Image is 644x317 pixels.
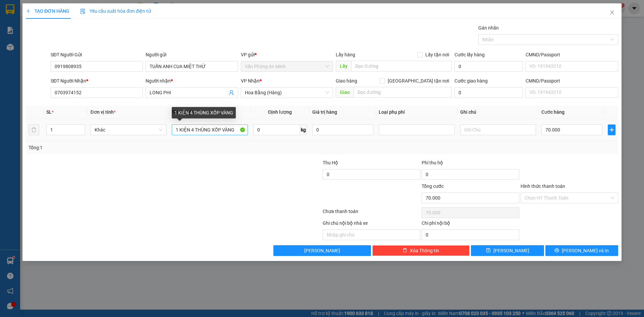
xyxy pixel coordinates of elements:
[80,9,86,14] img: icon
[460,124,536,135] input: Ghi Chú
[351,61,452,71] input: Dọc đường
[300,124,307,135] span: kg
[410,247,439,254] span: Xóa Thông tin
[372,245,470,256] button: deleteXóa Thông tin
[51,77,143,85] div: SĐT Người Nhận
[29,144,249,151] div: Tổng: 1
[402,248,407,253] span: delete
[603,3,622,22] button: Close
[454,87,523,98] input: Cước giao hàng
[268,109,292,115] span: Định lượng
[526,51,618,58] div: CMND/Passport
[146,51,238,58] div: Người gửi
[51,51,143,58] div: SĐT Người Gửi
[312,109,337,115] span: Giá trị hàng
[95,125,162,135] span: Khác
[554,248,559,253] span: printer
[323,160,338,165] span: Thu Hộ
[241,51,333,58] div: VP gửi
[336,61,351,71] span: Lấy
[609,10,615,15] span: close
[454,61,523,72] input: Cước lấy hàng
[322,208,421,219] div: Chưa thanh toán
[336,52,355,57] span: Lấy hàng
[172,107,236,118] div: 1 KIỆN 4 THÙNG XỐP VÀNG
[273,245,371,256] button: [PERSON_NAME]
[29,124,39,135] button: delete
[608,127,615,133] span: plus
[562,247,609,254] span: [PERSON_NAME] và In
[146,77,238,85] div: Người nhận
[354,87,452,98] input: Dọc đường
[323,219,420,229] div: Ghi chú nội bộ nhà xe
[26,8,69,14] span: TẠO ĐƠN HÀNG
[545,245,618,256] button: printer[PERSON_NAME] và In
[422,183,444,189] span: Tổng cước
[526,77,618,85] div: CMND/Passport
[422,219,519,229] div: Chi phí nội bộ
[478,25,499,31] label: Gán nhãn
[521,183,565,189] label: Hình thức thanh toán
[336,78,357,84] span: Giao hàng
[245,61,329,71] span: Văn Phòng An Minh
[608,124,615,135] button: plus
[172,124,248,135] input: VD: Bàn, Ghế
[229,90,234,95] span: user-add
[241,78,260,84] span: VP Nhận
[471,245,544,256] button: save[PERSON_NAME]
[312,124,373,135] input: 0
[454,52,485,57] label: Cước lấy hàng
[486,248,491,253] span: save
[336,87,354,98] span: Giao
[26,9,31,13] span: plus
[541,109,565,115] span: Cước hàng
[323,229,420,240] input: Nhập ghi chú
[80,8,151,14] span: Yêu cầu xuất hóa đơn điện tử
[304,247,340,254] span: [PERSON_NAME]
[91,109,116,115] span: Đơn vị tính
[454,78,488,84] label: Cước giao hàng
[376,106,457,119] th: Loại phụ phí
[458,106,539,119] th: Ghi chú
[493,247,529,254] span: [PERSON_NAME]
[245,88,329,98] span: Hoa Bằng (Hàng)
[46,109,52,115] span: SL
[423,51,452,58] span: Lấy tận nơi
[422,159,519,169] div: Phí thu hộ
[385,77,452,85] span: [GEOGRAPHIC_DATA] tận nơi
